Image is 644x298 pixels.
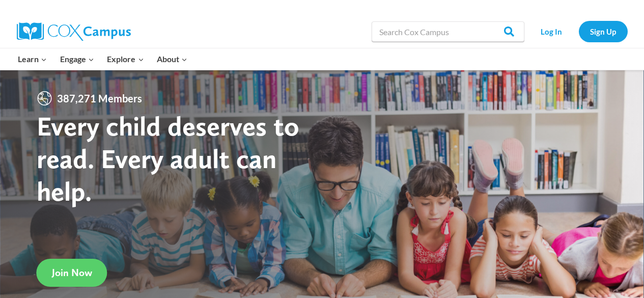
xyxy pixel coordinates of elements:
span: About [157,52,187,66]
nav: Primary Navigation [12,48,194,70]
span: Join Now [52,266,92,279]
a: Log In [529,21,574,42]
span: 387,271 Members [53,90,146,106]
span: Explore [107,52,144,66]
a: Join Now [37,259,107,287]
strong: Every child deserves to read. Every adult can help. [37,110,299,207]
span: Engage [60,52,94,66]
span: Learn [18,52,47,66]
input: Search Cox Campus [372,21,524,42]
a: Sign Up [579,21,628,42]
img: Cox Campus [17,22,131,41]
nav: Secondary Navigation [529,21,628,42]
